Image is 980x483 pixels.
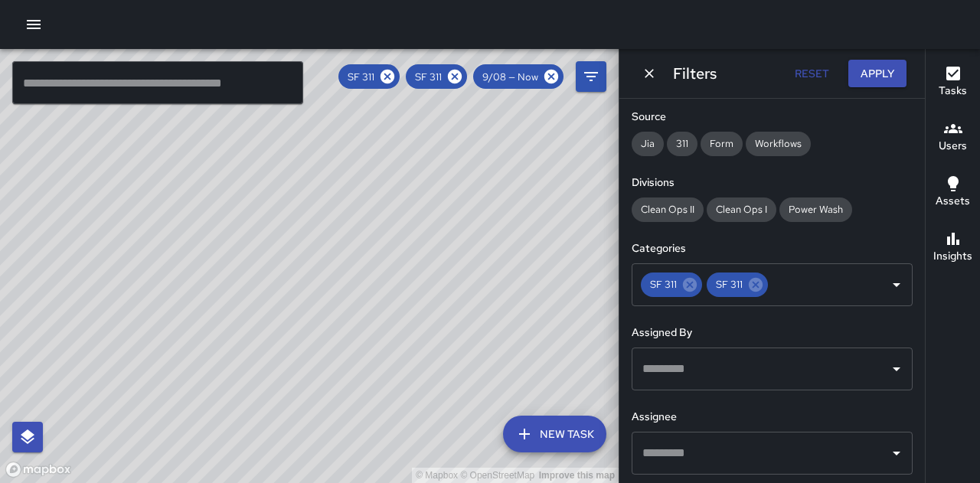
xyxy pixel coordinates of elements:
h6: Divisions [632,175,913,191]
h6: Users [939,138,967,155]
div: 311 [667,132,697,156]
button: Users [926,110,980,165]
h6: Source [632,109,913,126]
button: Reset [787,60,836,88]
div: Form [701,132,743,156]
button: Open [886,274,907,295]
div: SF 311 [707,273,768,297]
div: Power Wash [779,197,852,222]
h6: Tasks [939,83,967,100]
button: Dismiss [638,62,661,85]
button: Assets [926,165,980,220]
div: SF 311 [338,64,400,89]
button: Open [886,442,907,464]
span: Clean Ops I [707,203,776,216]
span: 311 [667,137,697,150]
h6: Assigned By [632,325,913,341]
h6: Assignee [632,409,913,426]
span: 9/08 — Now [473,70,547,83]
button: Insights [926,220,980,276]
button: New Task [503,416,606,452]
h6: Assets [936,193,970,210]
span: SF 311 [406,70,451,83]
span: Workflows [746,137,811,150]
h6: Filters [673,61,717,86]
h6: Insights [933,248,972,265]
div: SF 311 [406,64,467,89]
h6: Categories [632,240,913,257]
span: SF 311 [338,70,384,83]
button: Open [886,358,907,380]
span: Power Wash [779,203,852,216]
button: Apply [848,60,906,88]
div: Jia [632,132,664,156]
span: SF 311 [707,276,752,293]
div: Workflows [746,132,811,156]
button: Tasks [926,55,980,110]
div: Clean Ops I [707,197,776,222]
span: Jia [632,137,664,150]
span: Clean Ops II [632,203,704,216]
div: SF 311 [641,273,702,297]
div: Clean Ops II [632,197,704,222]
div: 9/08 — Now [473,64,563,89]
button: Filters [576,61,606,92]
span: SF 311 [641,276,686,293]
span: Form [701,137,743,150]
